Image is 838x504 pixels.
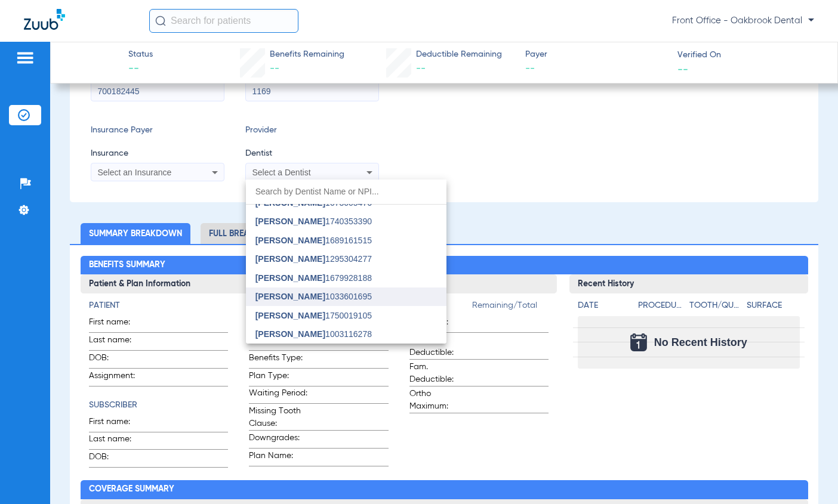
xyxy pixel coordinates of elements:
[255,329,325,339] span: [PERSON_NAME]
[255,311,372,320] span: 1750019105
[255,217,325,226] span: [PERSON_NAME]
[255,254,325,264] span: [PERSON_NAME]
[255,273,325,283] span: [PERSON_NAME]
[255,330,372,338] span: 1003116278
[255,274,372,282] span: 1679928188
[246,180,446,204] input: dropdown search
[255,217,372,225] span: 1740353390
[778,447,838,504] iframe: Chat Widget
[255,255,372,263] span: 1295304277
[255,292,325,301] span: [PERSON_NAME]
[255,311,325,320] span: [PERSON_NAME]
[255,292,372,301] span: 1033601695
[255,199,372,207] span: 1073005476
[255,236,372,245] span: 1689161515
[255,236,325,245] span: [PERSON_NAME]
